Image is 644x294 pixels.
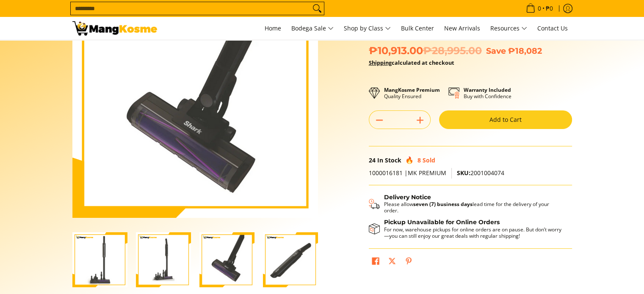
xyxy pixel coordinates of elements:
span: Bulk Center [401,24,434,32]
strong: Pickup Unavailable for Online Orders [384,218,500,226]
span: In Stock [377,156,401,164]
span: Bodega Sale [291,23,334,34]
p: Buy with Confidence [464,87,511,99]
strong: Delivery Notice [384,193,431,201]
strong: calculated at checkout [369,59,454,66]
strong: seven (7) business days [413,201,473,208]
span: 1000016181 |MK PREMIUM [369,169,446,177]
span: Sold [423,156,435,164]
button: Subtract [369,113,390,127]
del: ₱28,995.00 [423,44,482,57]
button: Add to Cart [439,110,572,129]
span: ₱10,913.00 [369,44,482,57]
a: Pin on Pinterest [403,255,415,269]
strong: Warranty Included [464,86,511,93]
a: Home [260,17,285,40]
span: New Arrivals [444,24,480,32]
nav: Main Menu [166,17,572,40]
a: Share on Facebook [370,255,381,269]
span: 8 [417,156,421,164]
a: Shipping [369,59,392,66]
p: Please allow lead time for the delivery of your order. [384,201,564,214]
button: Add [410,113,430,127]
img: Shark EvoPower System Adv CS601 (Premium)-2 [136,232,191,287]
img: Shark EvoPower System Adv CS601 (Premium)-3 [199,232,254,287]
span: Save [486,46,506,56]
a: Shop by Class [340,17,395,40]
a: Bodega Sale [287,17,338,40]
span: ₱18,082 [508,46,542,56]
img: Shark EvoPower System Adv CS601 (Premium)-4 [263,232,318,287]
img: shark-evopower-wireless-vacuum-full-view-mang-kosme [72,232,127,287]
p: For now, warehouse pickups for online orders are on pause. But don’t worry—you can still enjoy ou... [384,226,564,239]
span: • [523,4,556,13]
a: New Arrivals [440,17,484,40]
span: Home [265,24,281,32]
span: 2001004074 [457,169,504,177]
span: Shop by Class [344,23,391,34]
strong: MangKosme Premium [384,86,440,93]
span: Resources [490,23,527,34]
span: SKU: [457,169,470,177]
a: Post on X [386,255,398,269]
a: Resources [486,17,531,40]
span: 0 [536,5,542,11]
a: Bulk Center [397,17,438,40]
a: Contact Us [533,17,572,40]
img: GET: Shark EvoPower System Adv Wireless Vacuum (Premium) l Mang Kosme [72,21,157,36]
span: 24 [369,156,376,164]
span: ₱0 [544,5,554,11]
p: Quality Ensured [384,87,440,99]
button: Shipping & Delivery [369,194,564,214]
span: Contact Us [537,24,568,32]
button: Search [310,2,324,15]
